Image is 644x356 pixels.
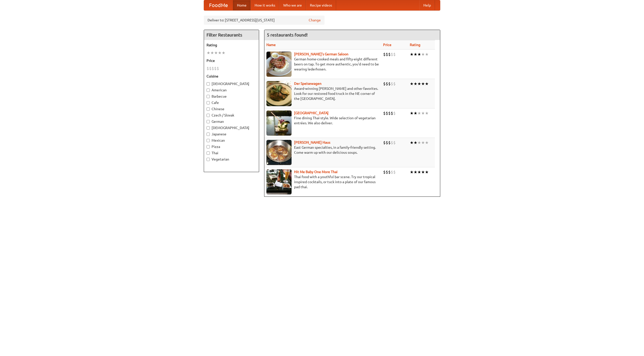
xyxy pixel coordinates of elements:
li: $ [386,169,388,175]
li: ★ [410,81,414,87]
h5: Cuisine [207,74,256,79]
li: ★ [417,140,421,145]
li: $ [393,140,396,145]
a: Change [309,18,321,23]
label: Czech / Slovak [207,113,256,118]
a: How it works [251,0,279,10]
li: ★ [414,110,417,116]
input: German [207,120,210,123]
a: Name [266,43,276,47]
input: Pizza [207,145,210,148]
a: Rating [410,43,420,47]
label: Thai [207,150,256,155]
h4: Filter Restaurants [204,30,259,40]
li: $ [386,110,388,116]
li: $ [388,140,391,145]
input: Vegetarian [207,158,210,161]
li: ★ [410,169,414,175]
input: Chinese [207,107,210,111]
img: kohlhaus.jpg [266,140,292,165]
input: Czech / Slovak [207,114,210,117]
label: Vegetarian [207,157,256,162]
ng-pluralize: 5 restaurants found! [267,32,308,37]
label: [DEMOGRAPHIC_DATA] [207,125,256,130]
li: ★ [421,81,425,87]
li: $ [388,169,391,175]
input: [DEMOGRAPHIC_DATA] [207,82,210,86]
p: Award-winning [PERSON_NAME] and other favorites. Look for our restored food truck in the NE corne... [266,86,379,101]
li: ★ [425,110,429,116]
li: $ [393,169,396,175]
li: ★ [410,110,414,116]
label: American [207,88,256,93]
label: Barbecue [207,94,256,99]
label: Cafe [207,100,256,105]
li: ★ [218,50,222,56]
li: $ [391,140,393,145]
a: Der Speisewagen [294,82,321,86]
li: $ [391,169,393,175]
p: Fine dining Thai-style. Wide selection of vegetarian entrées. We also deliver. [266,115,379,126]
li: ★ [210,50,214,56]
img: esthers.jpg [266,52,292,77]
a: FoodMe [204,0,233,10]
li: ★ [425,52,429,57]
li: ★ [421,52,425,57]
a: [PERSON_NAME]'s German Saloon [294,52,348,56]
li: ★ [425,140,429,145]
li: $ [217,66,219,71]
a: Home [233,0,251,10]
li: ★ [410,140,414,145]
li: $ [388,52,391,57]
input: Barbecue [207,95,210,98]
p: Thai food with a youthful bar scene. Try our tropical inspired cocktails, or tuck into a plate of... [266,174,379,189]
p: East German specialties, in a family-friendly setting. Come warm up with our delicious soups. [266,145,379,155]
a: Help [419,0,435,10]
li: $ [212,66,214,71]
li: ★ [417,110,421,116]
input: Japanese [207,133,210,136]
p: German home-cooked meals and fifty-eight different beers on tap. To get more authentic, you'd nee... [266,57,379,72]
li: $ [209,66,212,71]
li: ★ [417,52,421,57]
label: Chinese [207,106,256,111]
li: ★ [425,169,429,175]
input: American [207,89,210,92]
img: speisewagen.jpg [266,81,292,106]
h5: Price [207,58,256,63]
li: ★ [414,140,417,145]
input: Thai [207,151,210,155]
li: $ [383,110,386,116]
a: [PERSON_NAME] Haus [294,140,330,144]
label: [DEMOGRAPHIC_DATA] [207,81,256,86]
li: $ [391,52,393,57]
li: $ [383,140,386,145]
li: ★ [222,50,225,56]
li: $ [393,81,396,87]
a: Recipe videos [306,0,336,10]
label: Japanese [207,132,256,137]
label: Pizza [207,144,256,149]
li: $ [386,52,388,57]
li: ★ [214,50,218,56]
li: ★ [410,52,414,57]
input: Mexican [207,139,210,142]
a: Hit Me Baby One More Thai [294,170,338,174]
li: $ [386,81,388,87]
li: ★ [417,81,421,87]
li: ★ [417,169,421,175]
li: $ [388,110,391,116]
li: $ [383,52,386,57]
li: ★ [425,81,429,87]
li: $ [207,66,209,71]
h5: Rating [207,43,256,48]
li: $ [393,110,396,116]
li: $ [393,52,396,57]
li: ★ [421,110,425,116]
a: Who we are [279,0,306,10]
li: ★ [207,50,210,56]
